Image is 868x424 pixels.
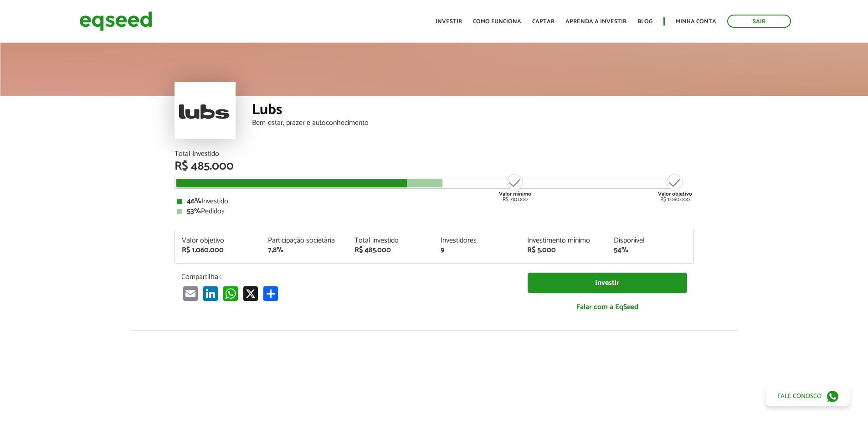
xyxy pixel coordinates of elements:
div: Total investido [354,237,427,244]
a: Falar com a EqSeed [528,298,687,316]
a: Sair [727,15,791,28]
div: R$ 710.000 [498,173,532,202]
div: R$ 1.060.000 [658,173,692,202]
a: Investir [436,19,462,25]
strong: Valor objetivo [658,190,692,198]
a: LinkedIn [201,286,220,301]
a: Minha conta [676,19,716,25]
a: Aprenda a investir [565,19,627,25]
div: 54% [614,247,687,254]
div: R$ 485.000 [175,160,694,172]
div: Investimento mínimo [527,237,600,244]
div: Disponível [614,237,687,244]
a: WhatsApp [221,286,240,301]
div: Total Investido [175,150,694,158]
strong: 46% [187,195,201,207]
img: EqSeed [79,9,152,33]
p: Compartilhar: [181,273,514,281]
a: Blog [637,19,652,25]
div: R$ 485.000 [354,247,427,254]
div: Participação societária [268,237,341,244]
a: X [241,286,260,301]
a: Email [181,286,200,301]
a: Como funciona [473,19,521,25]
div: 7,8% [268,247,341,254]
a: Fale conosco [766,387,850,406]
div: Lubs [252,103,694,119]
div: 9 [441,247,514,254]
strong: 53% [187,205,201,217]
a: Investir [528,273,687,293]
a: Captar [532,19,555,25]
div: R$ 1.060.000 [182,247,255,254]
div: Bem-estar, prazer e autoconhecimento [252,119,694,127]
a: Compartilhar [262,286,280,301]
div: Pedidos [177,208,692,215]
div: Investidores [441,237,514,244]
div: Valor objetivo [182,237,255,244]
div: Investido [177,198,692,205]
div: R$ 5.000 [527,247,600,254]
strong: Valor mínimo [499,190,531,198]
